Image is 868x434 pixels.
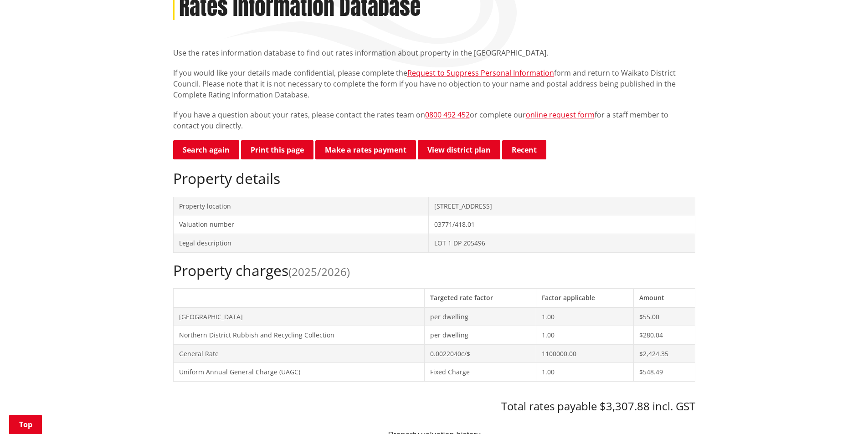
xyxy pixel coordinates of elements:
h2: Property charges [173,262,695,279]
td: 1.00 [536,363,634,382]
td: 0.0022040c/$ [424,344,536,363]
td: 1100000.00 [536,344,634,363]
td: per dwelling [424,326,536,345]
td: $548.49 [634,363,695,382]
td: General Rate [173,344,424,363]
button: Recent [502,140,546,159]
a: Search again [173,140,239,159]
span: (2025/2026) [288,264,350,279]
a: View district plan [418,140,500,159]
td: 03771/418.01 [429,215,695,234]
td: $280.04 [634,326,695,345]
td: 1.00 [536,307,634,326]
td: Fixed Charge [424,363,536,382]
td: Legal description [173,234,429,252]
iframe: Messenger Launcher [826,396,859,429]
td: Valuation number [173,215,429,234]
td: Uniform Annual General Charge (UAGC) [173,363,424,382]
p: If you have a question about your rates, please contact the rates team on or complete our for a s... [173,109,695,131]
td: $55.00 [634,307,695,326]
a: 0800 492 452 [425,110,470,120]
th: Targeted rate factor [424,288,536,307]
td: Property location [173,197,429,215]
a: Top [9,415,42,434]
a: Request to Suppress Personal Information [407,68,554,78]
p: If you would like your details made confidential, please complete the form and return to Waikato ... [173,67,695,100]
td: $2,424.35 [634,344,695,363]
h3: Total rates payable $3,307.88 incl. GST [173,400,695,413]
h2: Property details [173,170,695,187]
th: Factor applicable [536,288,634,307]
td: [STREET_ADDRESS] [429,197,695,215]
td: [GEOGRAPHIC_DATA] [173,307,424,326]
a: Make a rates payment [315,140,416,159]
button: Print this page [241,140,313,159]
td: 1.00 [536,326,634,345]
td: per dwelling [424,307,536,326]
td: Northern District Rubbish and Recycling Collection [173,326,424,345]
td: LOT 1 DP 205496 [429,234,695,252]
a: online request form [526,110,595,120]
p: Use the rates information database to find out rates information about property in the [GEOGRAPHI... [173,47,695,58]
th: Amount [634,288,695,307]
